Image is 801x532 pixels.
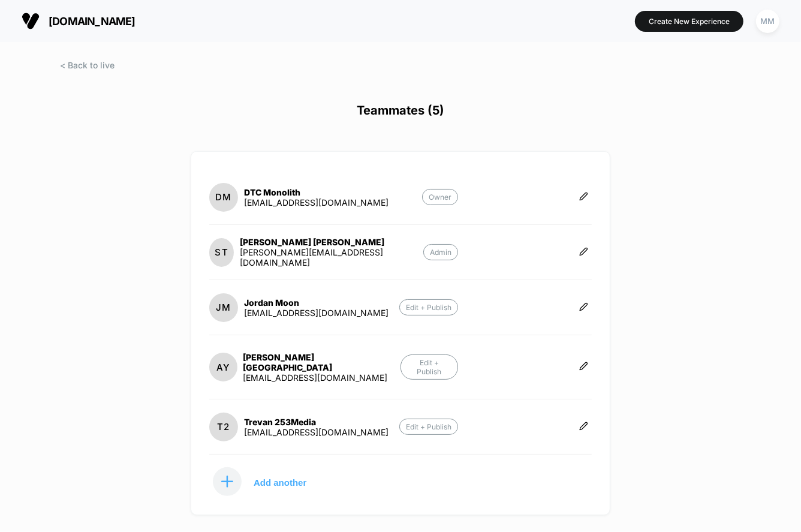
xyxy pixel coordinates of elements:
[244,308,389,318] div: [EMAIL_ADDRESS][DOMAIN_NAME]
[216,362,230,373] p: AY
[215,247,228,258] p: ST
[244,417,389,427] div: Trevan 253Media
[752,9,783,34] button: MM
[635,11,743,32] button: Create New Experience
[49,15,135,28] span: [DOMAIN_NAME]
[244,197,389,208] div: [EMAIL_ADDRESS][DOMAIN_NAME]
[240,237,423,247] div: [PERSON_NAME] [PERSON_NAME]
[756,10,779,33] div: MM
[244,187,389,197] div: DTC Monolith
[240,247,423,267] div: [PERSON_NAME][EMAIL_ADDRESS][DOMAIN_NAME]
[254,479,306,485] p: Add another
[244,297,389,308] div: Jordan Moon
[216,302,231,313] p: JM
[243,372,401,383] div: [EMAIL_ADDRESS][DOMAIN_NAME]
[243,352,401,372] div: [PERSON_NAME] [GEOGRAPHIC_DATA]
[18,11,139,31] button: [DOMAIN_NAME]
[423,244,458,260] p: Admin
[244,427,389,437] div: [EMAIL_ADDRESS][DOMAIN_NAME]
[209,467,329,497] button: Add another
[422,189,458,205] p: Owner
[215,191,231,203] p: DM
[401,354,458,380] p: Edit + Publish
[22,12,40,30] img: Visually logo
[399,419,458,435] p: Edit + Publish
[217,421,230,432] p: T2
[399,299,458,315] p: Edit + Publish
